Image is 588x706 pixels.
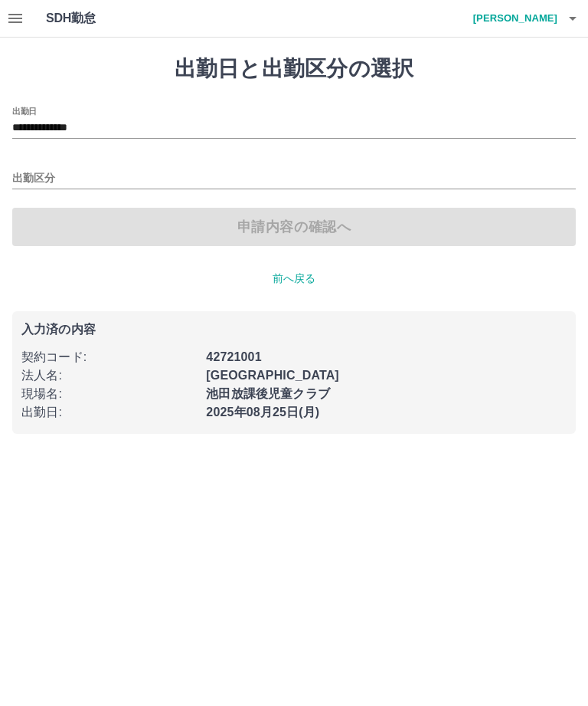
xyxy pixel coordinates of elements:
[206,406,319,419] b: 2025年08月25日(月)
[206,350,261,363] b: 42721001
[206,369,339,382] b: [GEOGRAPHIC_DATA]
[21,323,567,336] p: 入力済の内容
[21,366,197,385] p: 法人名 :
[21,385,197,403] p: 現場名 :
[21,348,197,366] p: 契約コード :
[206,387,330,400] b: 池田放課後児童クラブ
[12,56,576,82] h1: 出勤日と出勤区分の選択
[21,403,197,422] p: 出勤日 :
[12,105,37,117] label: 出勤日
[12,271,576,287] p: 前へ戻る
